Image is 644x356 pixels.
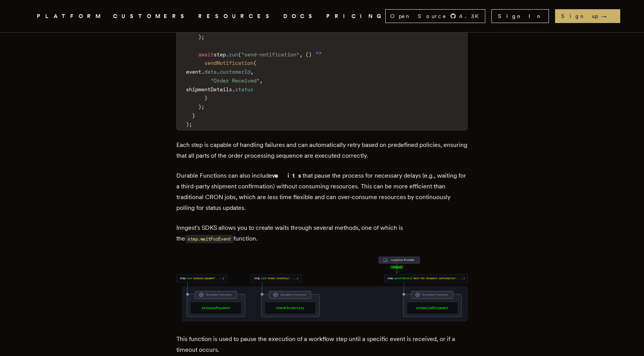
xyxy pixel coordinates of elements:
span: ) [198,34,201,40]
span: , [250,69,253,75]
span: ) [309,51,312,58]
span: customerId [220,69,250,75]
p: Each step is capable of handling failures and can automatically retry based on predefined policie... [176,140,468,161]
span: status [235,86,253,92]
span: await [198,51,214,58]
span: → [601,12,614,20]
span: . [217,69,220,75]
span: run [229,51,238,58]
span: . [226,51,229,58]
code: step.waitForEvent [185,235,233,243]
span: ) [186,121,189,127]
span: , [299,51,302,58]
span: Open Source [390,12,447,20]
span: shipmentDetails [186,86,232,92]
span: ; [201,104,204,110]
span: . [232,86,235,92]
span: data [204,69,217,75]
span: ) [198,104,201,110]
span: sendNotification [204,60,253,66]
span: ; [189,121,192,127]
p: This function is used to pause the execution of a workflow step until a specific event is receive... [176,334,468,355]
span: ( [253,60,256,66]
a: PRICING [326,12,385,21]
a: DOCS [283,12,317,21]
a: Sign In [491,9,549,23]
button: RESOURCES [198,12,274,21]
span: . [201,69,204,75]
a: Sign up [555,9,620,23]
p: Inngest's SDKS allows you to create waits through several methods, one of which is the function. [176,222,468,244]
span: ; [201,34,204,40]
span: "Order Received" [210,77,260,84]
span: ( [238,51,241,58]
a: CUSTOMERS [113,12,189,21]
p: Durable Functions can also include that pause the process for necessary delays (e.g., waiting for... [176,170,468,213]
span: 4.3 K [459,12,483,20]
span: ) [204,95,207,101]
span: ( [306,51,309,58]
strong: waits [272,172,302,179]
span: => [315,49,322,56]
span: step [214,51,226,58]
span: event [186,69,201,75]
button: PLATFORM [37,12,104,21]
span: "send-notification" [241,51,299,58]
img: The Durable Functions "wait for event" feature enables pausing executions while waiting for anoth... [176,257,468,321]
a: step.waitForEvent [185,235,233,242]
span: , [260,77,263,84]
span: } [192,112,195,119]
